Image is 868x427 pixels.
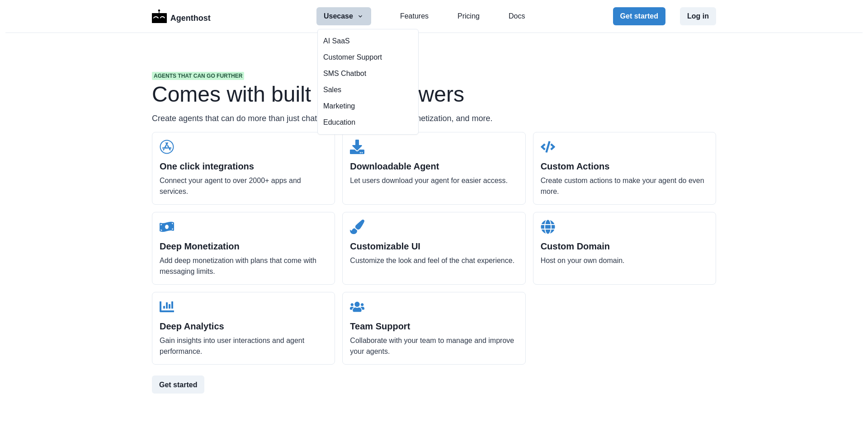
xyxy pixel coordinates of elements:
h2: Customizable UI [350,241,518,252]
p: Create custom actions to make your agent do even more. [541,175,708,197]
p: Connect your agent to over 2000+ apps and services. [160,175,327,197]
p: Collaborate with your team to manage and improve your agents. [350,335,518,357]
button: Customer Support [318,49,418,66]
a: Features [400,11,429,22]
p: Add deep monetization with plans that come with messaging limits. [160,255,327,277]
button: Get started [613,7,665,25]
h2: Deep Monetization [160,241,327,252]
p: Agenthost [170,9,211,24]
button: Usecase [316,7,371,25]
h2: Deep Analytics [160,321,327,332]
p: Gain insights into user interactions and agent performance. [160,335,327,357]
a: Pricing [458,11,480,22]
p: Create agents that can do more than just chat, with integrations, deep monetization, and more. [152,113,716,125]
button: Marketing [318,98,418,114]
a: Get started [152,375,716,394]
button: AI SaaS [318,33,418,49]
img: Logo [152,9,167,23]
p: Customize the look and feel of the chat experience. [350,255,518,266]
h2: Custom Domain [541,241,708,252]
a: LogoAgenthost [152,9,211,24]
p: Host on your own domain. [541,255,708,266]
button: Sales [318,82,418,98]
a: Docs [509,11,525,22]
a: SMS Chatbot [318,66,418,82]
button: Log in [680,7,716,25]
button: Education [318,114,418,131]
button: Get started [152,375,204,394]
p: Let users download your agent for easier access. [350,175,518,186]
h1: Comes with built in superpowers [152,84,716,105]
h2: One click integrations [160,161,327,172]
h2: Downloadable Agent [350,161,518,172]
span: Agents that can go further [152,72,244,80]
h2: Custom Actions [541,161,708,172]
h2: Team Support [350,321,518,332]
